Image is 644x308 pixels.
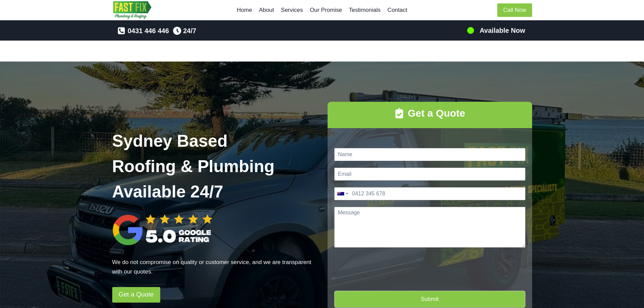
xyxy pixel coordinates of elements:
iframe: reCAPTCHA [334,254,437,305]
h1: Sydney Based Roofing & Plumbing Available 24/7 [112,128,317,205]
a: Services [278,2,307,18]
a: Call Now [497,3,532,17]
h5: Available Now [480,25,525,35]
nav: Primary Navigation [233,2,411,18]
button: Selected country [335,188,350,200]
span: 0431 446 446 [127,25,169,36]
input: Phone [334,187,525,200]
a: Testimonials [345,2,384,18]
a: Our Promise [306,2,345,18]
a: Contact [384,2,411,18]
strong: Get a Quote [408,108,465,119]
input: Email [334,168,525,181]
a: Get a Quote [112,287,160,303]
a: Home [233,2,256,18]
p: We do not compromise on quality or customer service, and we are transparent with our quotes. [112,258,317,276]
button: Submit [334,291,525,307]
a: 0431 446 446 [117,25,169,36]
input: Name [334,148,525,161]
a: About [256,2,278,18]
span: Get a Quote [119,289,154,300]
img: 100-percents.png [467,26,475,34]
span: 24/7 [183,25,196,36]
